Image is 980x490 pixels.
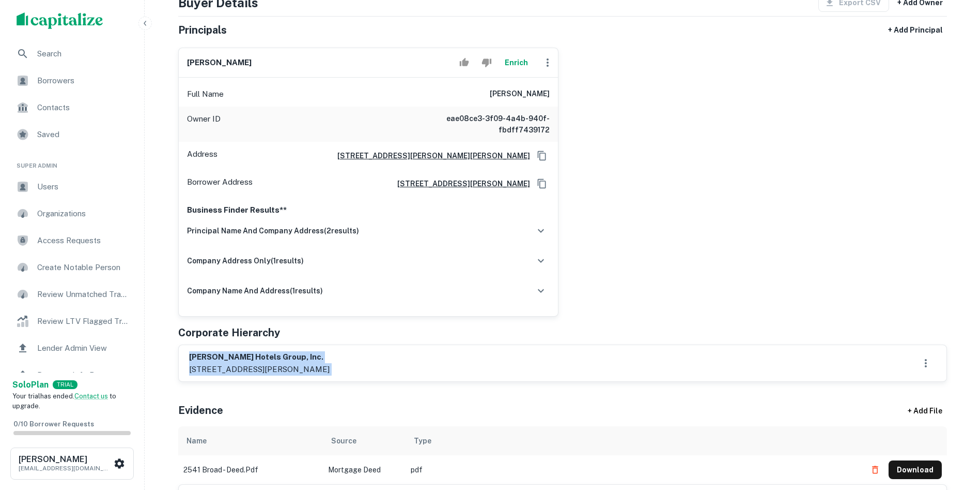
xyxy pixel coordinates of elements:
[389,178,530,189] a: [STREET_ADDRESS][PERSON_NAME]
[37,207,130,220] span: Organizations
[187,204,550,216] p: Business Finder Results**
[187,113,221,136] p: Owner ID
[414,435,431,447] div: Type
[19,464,112,473] p: [EMAIL_ADDRESS][DOMAIN_NAME]
[12,392,116,410] span: Your trial has ended. to upgrade.
[187,285,323,296] h6: company name and address ( 1 results)
[178,22,227,38] h5: Principals
[37,181,130,193] span: Users
[187,255,304,266] h6: company address only ( 1 results)
[889,461,942,479] button: Download
[37,75,130,87] span: Borrowers
[8,149,136,174] li: Super Admin
[37,369,130,381] span: Borrower Info Requests
[17,12,103,29] img: capitalize-logo.png
[37,101,130,114] span: Contacts
[74,392,108,400] a: Contact us
[37,342,130,354] span: Lender Admin View
[19,455,112,464] h6: [PERSON_NAME]
[178,426,323,455] th: Name
[534,148,550,164] button: Copy Address
[187,225,359,236] h6: principal name and company address ( 2 results)
[889,402,961,420] div: + Add File
[8,336,136,361] a: Lender Admin View
[187,148,217,164] p: Address
[323,426,406,455] th: Source
[12,379,49,391] a: SoloPlan
[8,309,136,334] a: Review LTV Flagged Transactions
[37,261,130,274] span: Create Notable Person
[455,52,473,73] button: Accept
[187,176,253,191] p: Borrower Address
[187,57,252,69] h6: [PERSON_NAME]
[37,234,130,247] span: Access Requests
[8,255,136,280] a: Create Notable Person
[10,448,134,480] button: [PERSON_NAME][EMAIL_ADDRESS][DOMAIN_NAME]
[37,48,130,60] span: Search
[406,426,861,455] th: Type
[500,52,533,73] button: Enrich
[8,95,136,120] a: Contacts
[13,420,94,428] span: 0 / 10 Borrower Requests
[178,403,223,418] h5: Evidence
[8,228,136,253] a: Access Requests
[323,455,406,484] td: Mortgage Deed
[37,128,130,141] span: Saved
[12,380,49,390] strong: Solo Plan
[189,363,330,376] p: [STREET_ADDRESS][PERSON_NAME]
[884,21,947,39] button: + Add Principal
[406,455,861,484] td: pdf
[8,363,136,388] a: Borrower Info Requests
[37,315,130,328] span: Review LTV Flagged Transactions
[186,435,207,447] div: Name
[178,426,947,484] div: scrollable content
[866,462,884,478] button: Delete file
[490,88,550,100] h6: [PERSON_NAME]
[8,68,136,93] a: Borrowers
[37,288,130,301] span: Review Unmatched Transactions
[928,407,980,457] iframe: Chat Widget
[187,88,224,100] p: Full Name
[178,455,323,484] td: 2541 broad - deed.pdf
[8,41,136,66] a: Search
[8,122,136,147] a: Saved
[8,174,136,199] a: Users
[53,380,77,389] div: TRIAL
[534,176,550,191] button: Copy Address
[8,201,136,226] a: Organizations
[329,150,530,161] a: [STREET_ADDRESS][PERSON_NAME][PERSON_NAME]
[331,435,356,447] div: Source
[8,282,136,307] a: Review Unmatched Transactions
[426,113,550,136] h6: eae08ce3-3f09-4a4b-940f-fbdff7439172
[189,351,330,363] h6: [PERSON_NAME] hotels group, inc.
[477,52,495,73] button: Reject
[178,325,280,340] h5: Corporate Hierarchy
